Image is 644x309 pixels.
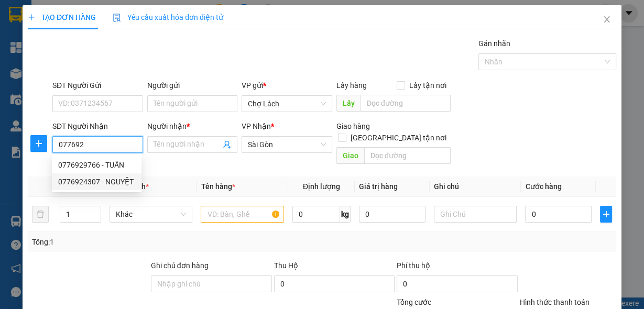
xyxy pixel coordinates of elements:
div: 0776929766 - TUẤN [52,157,141,173]
div: Phí thu hộ [397,260,518,275]
span: Lấy tận nơi [405,80,451,91]
span: plus [31,139,47,148]
span: Tổng cước [397,298,431,306]
span: close [603,15,611,24]
div: 0776924307 - NGUYỆT [58,176,135,187]
button: delete [32,206,49,223]
div: 0776924307 - NGUYỆT [52,173,141,190]
span: Sài Gòn [248,137,326,152]
span: plus [601,210,612,218]
span: Tên hàng [201,182,235,191]
span: Giao [336,147,364,164]
div: Tổng: 1 [32,236,249,248]
input: Ghi Chú [434,206,517,223]
label: Gán nhãn [478,39,510,48]
div: SĐT Người Nhận [52,120,143,132]
span: [GEOGRAPHIC_DATA] tận nơi [346,132,451,144]
span: Cước hàng [525,182,561,191]
div: 0776929766 - TUẤN [58,159,135,171]
span: Giá trị hàng [359,182,398,191]
span: kg [340,206,351,223]
span: VP Nhận [242,122,271,130]
div: SĐT Người Gửi [52,80,143,91]
div: Người nhận [147,120,238,132]
span: Định lượng [303,182,340,191]
label: Hình thức thanh toán [520,298,590,306]
div: Người gửi [147,80,238,91]
span: Khác [116,206,187,222]
span: Yêu cầu xuất hóa đơn điện tử [113,13,223,21]
span: Lấy hàng [336,81,367,90]
input: Ghi chú đơn hàng [151,275,272,292]
span: Giao hàng [336,122,370,130]
input: Dọc đường [364,147,451,164]
img: icon [113,14,121,22]
span: user-add [223,140,231,149]
div: VP gửi [242,80,332,91]
button: Close [592,5,621,35]
span: TẠO ĐƠN HÀNG [28,13,96,21]
input: Dọc đường [361,95,451,112]
span: Chợ Lách [248,96,326,112]
button: plus [30,135,47,152]
span: Lấy [336,95,361,112]
span: plus [28,14,35,21]
th: Ghi chú [430,176,521,197]
input: VD: Bàn, Ghế [201,206,284,223]
label: Ghi chú đơn hàng [151,261,209,270]
span: Thu Hộ [274,261,298,270]
button: plus [600,206,612,223]
input: 0 [359,206,425,223]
